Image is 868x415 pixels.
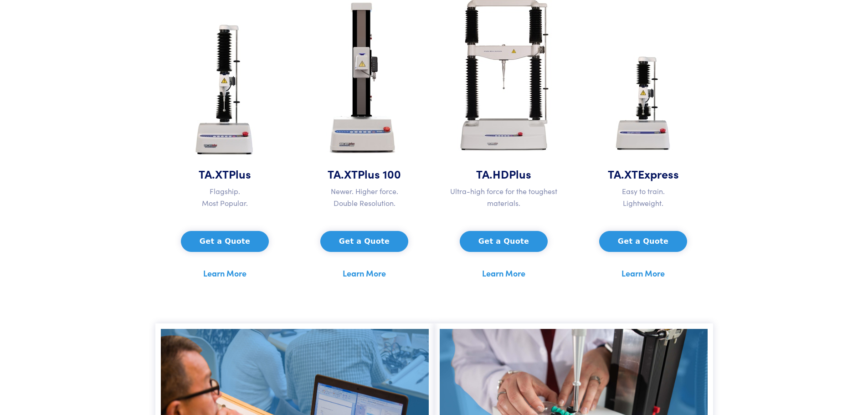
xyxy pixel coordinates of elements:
[460,231,548,252] button: Get a Quote
[161,185,289,209] p: Flagship. Most Popular.
[579,185,708,209] p: Easy to train. Lightweight.
[482,266,525,280] a: Learn More
[579,166,708,182] h5: TA.XT
[320,231,408,252] button: Get a Quote
[621,266,665,280] a: Learn More
[203,266,247,280] a: Learn More
[358,166,401,182] span: Plus 100
[300,185,429,209] p: Newer. Higher force. Double Resolution.
[161,166,289,182] h5: TA.XT
[343,266,386,280] a: Learn More
[509,166,531,182] span: Plus
[440,185,568,209] p: Ultra-high force for the toughest materials.
[604,41,683,166] img: ta-xt-express-analyzer.jpg
[599,231,687,252] button: Get a Quote
[182,18,267,166] img: ta-xt-plus-analyzer.jpg
[181,231,269,252] button: Get a Quote
[440,166,568,182] h5: TA.HD
[300,166,429,182] h5: TA.XT
[638,166,679,182] span: Express
[229,166,251,182] span: Plus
